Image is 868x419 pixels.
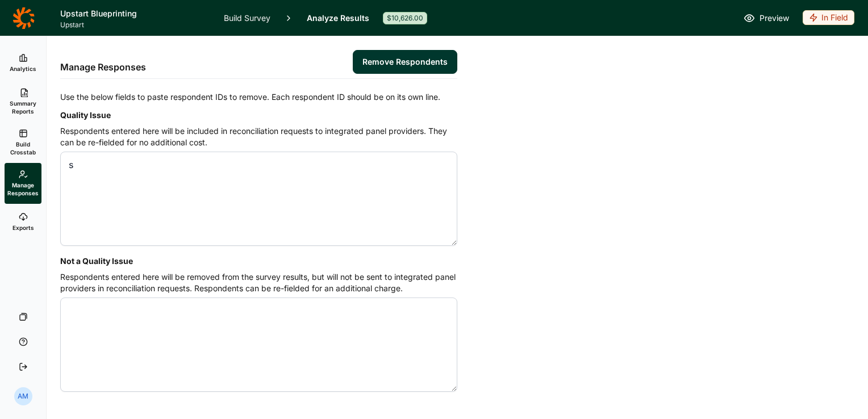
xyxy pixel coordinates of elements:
button: In Field [803,10,854,26]
a: Exports [5,204,41,240]
a: Build Crosstab [5,122,41,163]
span: Analytics [10,65,36,73]
button: Remove Respondents [353,50,457,74]
span: Exports [12,224,34,232]
a: Summary Reports [5,81,41,122]
a: Preview [744,11,789,25]
a: Manage Responses [5,163,41,204]
p: Respondents entered here will be removed from the survey results, but will not be sent to integra... [60,271,457,294]
span: Build Crosstab [9,140,37,156]
div: $10,626.00 [383,12,427,24]
div: In Field [803,10,854,25]
span: Summary Reports [9,99,37,115]
span: Manage Responses [7,181,39,197]
p: Respondents entered here will be included in reconciliation requests to integrated panel provider... [60,125,457,148]
h1: Upstart Blueprinting [60,7,210,20]
label: Quality Issue [60,110,111,120]
label: Not a Quality Issue [60,256,133,266]
span: Upstart [60,20,210,30]
p: Use the below fields to paste respondent IDs to remove. Each respondent ID should be on its own l... [60,90,457,104]
span: Preview [759,11,789,25]
a: Analytics [5,45,41,81]
div: AM [14,387,32,405]
h2: Manage Responses [60,60,146,74]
